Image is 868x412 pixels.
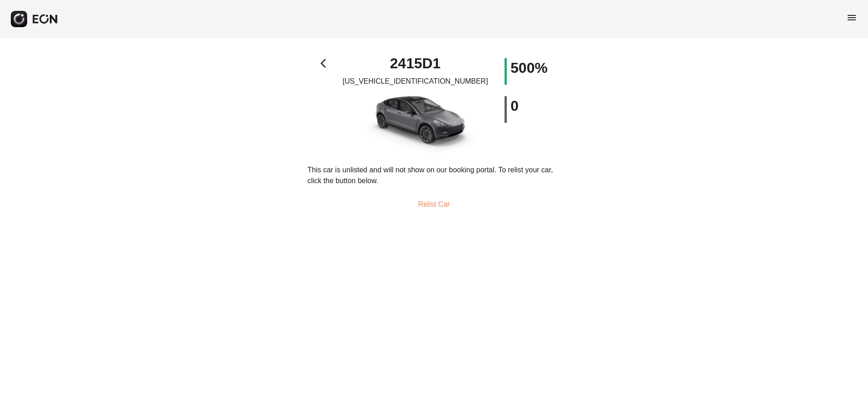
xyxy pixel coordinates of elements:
p: [US_VEHICLE_IDENTIFICATION_NUMBER] [343,76,488,87]
h1: 2415D1 [390,58,441,69]
span: arrow_back_ios [321,58,331,69]
h1: 500% [510,62,547,73]
span: menu [846,12,857,23]
button: Relist Car [407,194,461,215]
p: This car is unlisted and will not show on our booking portal. To relist your car, click the butto... [307,165,561,186]
img: car [352,90,479,154]
h1: 0 [510,100,519,111]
